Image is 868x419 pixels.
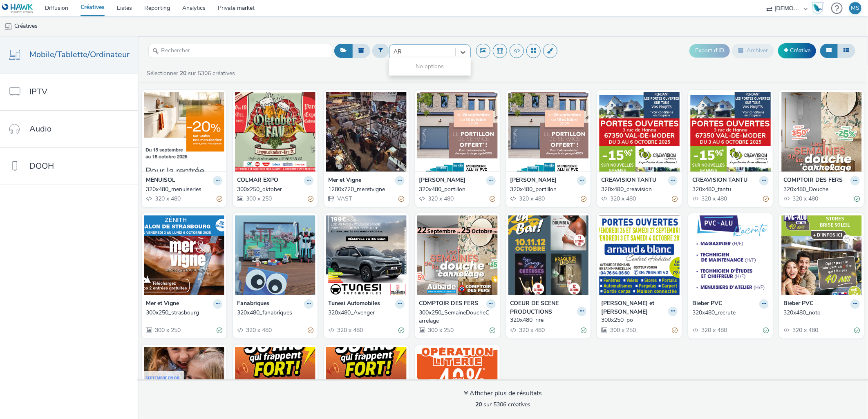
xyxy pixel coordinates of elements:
[326,92,407,172] img: 1280x720_meretvigne visual
[783,185,860,194] a: 320x480_Douche
[148,44,332,58] input: Rechercher...
[180,69,186,77] strong: 20
[146,176,175,185] strong: MENUISOL
[237,185,313,194] a: 300x250_oktober
[146,309,219,317] div: 300x250_strasbourg
[783,309,860,317] a: 320x480_noto
[308,326,313,335] div: Partiellement valide
[692,185,769,194] a: 320x480_tantu
[328,309,405,317] a: 320x480_Avenger
[4,22,12,31] img: mobile
[510,176,557,185] strong: [PERSON_NAME]
[763,326,769,335] div: Valide
[792,195,818,203] span: 320 x 480
[510,185,584,194] div: 320x480_portillon
[581,326,586,335] div: Valide
[783,185,857,194] div: 320x480_Douche
[692,309,765,317] div: 320x480_recrute
[245,326,272,334] span: 320 x 480
[146,309,222,317] a: 300x250_strasbourg
[783,309,857,317] div: 320x480_noto
[29,123,51,135] span: Audio
[419,309,492,325] div: 300x250_SemaineDoucheCarrelage
[336,195,352,203] span: VAST
[689,44,730,57] button: Export d'ID
[601,316,678,324] a: 300x250_po
[672,326,678,335] div: Partiellement valide
[154,326,181,334] span: 300 x 250
[783,176,843,185] strong: COMPTOIR DES FERS
[419,185,496,194] a: 320x480_portillon
[601,299,666,316] strong: [PERSON_NAME] et [PERSON_NAME]
[237,309,310,317] div: 320x480_fanabriques
[237,185,310,194] div: 300x250_oktober
[237,299,269,309] strong: Fanabriques
[146,185,222,194] a: 320x480_menuiseries
[389,59,471,74] div: No options
[854,326,860,335] div: Valide
[692,309,769,317] a: 320x480_recrute
[510,316,584,324] div: 320x480_rire
[609,326,636,334] span: 300 x 250
[510,299,575,316] strong: COEUR DE SCENE PRODUCTIONS
[581,194,586,203] div: Partiellement valide
[29,86,47,98] span: IPTV
[217,326,222,335] div: Valide
[328,185,401,194] div: 1280x720_meretvigne
[690,215,771,295] img: 320x480_recrute visual
[235,215,315,295] img: 320x480_fanabriques visual
[427,326,454,334] span: 300 x 250
[732,44,774,58] button: Archiver
[692,185,765,194] div: 320x480_tantu
[490,326,496,335] div: Valide
[700,326,727,334] span: 320 x 480
[692,299,722,309] strong: Bieber PVC
[510,316,587,324] a: 320x480_rire
[217,194,222,203] div: Partiellement valide
[154,195,181,203] span: 320 x 480
[464,389,542,398] div: Afficher plus de résultats
[475,401,482,408] strong: 20
[326,215,407,295] img: 320x480_Avenger visual
[29,160,54,172] span: DOOH
[783,299,813,309] strong: Bieber PVC
[601,176,656,185] strong: CREAVISION TANTU
[601,185,678,194] a: 320x480_creavision
[419,185,492,194] div: 320x480_portillon
[146,69,238,77] a: Sélectionner sur 5306 créatives
[146,185,219,194] div: 320x480_menuiseries
[599,215,680,295] img: 300x250_po visual
[328,299,380,309] strong: Tunesi Automobiles
[672,194,678,203] div: Partiellement valide
[475,401,530,408] span: sur 5306 créatives
[490,194,496,203] div: Partiellement valide
[763,194,769,203] div: Partiellement valide
[508,92,589,172] img: 320x480_portillon visual
[245,195,272,203] span: 300 x 250
[601,185,674,194] div: 320x480_creavision
[419,176,466,185] strong: [PERSON_NAME]
[144,92,224,172] img: 320x480_menuiseries visual
[599,92,680,172] img: 320x480_creavision visual
[851,2,860,14] div: MS
[609,195,636,203] span: 320 x 480
[417,215,498,295] img: 300x250_SemaineDoucheCarrelage visual
[328,309,401,317] div: 320x480_Avenger
[854,194,860,203] div: Valide
[690,92,771,172] img: 320x480_tantu visual
[328,185,405,194] a: 1280x720_meretvigne
[601,316,674,324] div: 300x250_po
[820,44,838,58] button: Grille
[399,326,405,335] div: Valide
[144,215,224,295] img: 300x250_strasbourg visual
[508,215,589,295] img: 320x480_rire visual
[781,215,862,295] img: 320x480_noto visual
[700,195,727,203] span: 320 x 480
[235,92,315,172] img: 300x250_oktober visual
[812,2,824,15] img: Hawk Academy
[308,194,313,203] div: Partiellement valide
[2,3,34,13] img: undefined Logo
[510,185,587,194] a: 320x480_portillon
[419,299,479,309] strong: COMPTOIR DES FERS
